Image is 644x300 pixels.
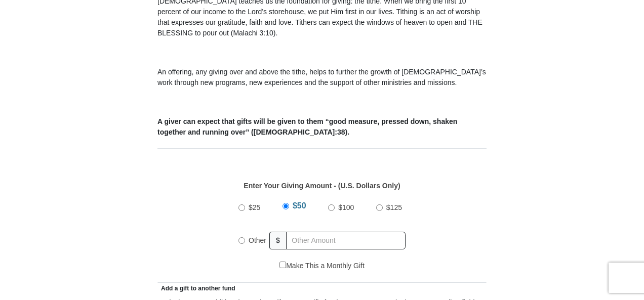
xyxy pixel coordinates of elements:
span: Add a gift to another fund [157,285,235,292]
b: A giver can expect that gifts will be given to them “good measure, pressed down, shaken together ... [157,117,457,136]
span: $125 [386,203,402,211]
strong: Enter Your Giving Amount - (U.S. Dollars Only) [244,182,400,190]
span: $25 [249,203,260,211]
span: $50 [293,201,306,210]
span: $ [269,232,287,249]
p: An offering, any giving over and above the tithe, helps to further the growth of [DEMOGRAPHIC_DAT... [157,67,487,88]
span: Other [249,236,266,244]
span: $100 [338,203,354,211]
label: Make This a Monthly Gift [279,261,365,271]
input: Make This a Monthly Gift [279,262,286,268]
input: Other Amount [286,232,406,249]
